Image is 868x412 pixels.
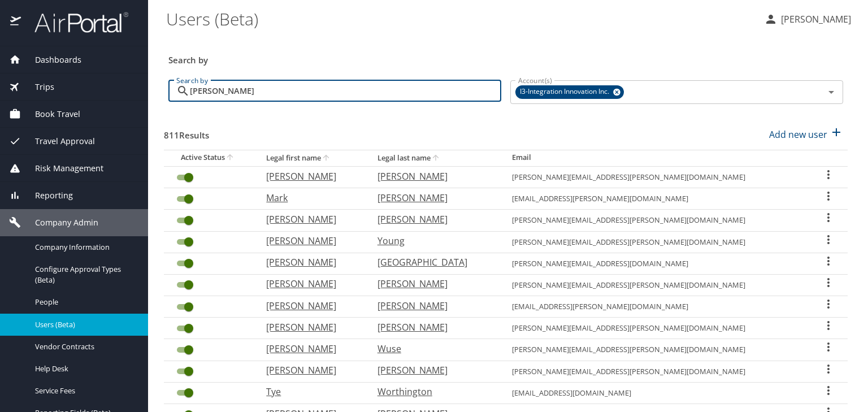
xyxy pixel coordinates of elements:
p: Worthington [377,385,489,398]
img: airportal-logo.png [22,11,128,33]
td: [PERSON_NAME][EMAIL_ADDRESS][PERSON_NAME][DOMAIN_NAME] [503,318,810,339]
span: Vendor Contracts [35,341,134,352]
p: [PERSON_NAME] [377,191,489,205]
p: [PERSON_NAME] [266,170,354,183]
td: [PERSON_NAME][EMAIL_ADDRESS][PERSON_NAME][DOMAIN_NAME] [503,166,810,188]
div: I3-Integration Innovation Inc. [515,85,624,99]
td: [PERSON_NAME][EMAIL_ADDRESS][PERSON_NAME][DOMAIN_NAME] [503,361,810,382]
p: [PERSON_NAME] [266,234,354,248]
p: [PERSON_NAME] [778,12,851,26]
p: [PERSON_NAME] [377,170,489,183]
span: People [35,297,134,307]
p: Young [377,234,489,248]
p: [PERSON_NAME] [377,363,489,377]
th: Email [503,150,810,166]
span: Help Desk [35,363,134,374]
button: [PERSON_NAME] [759,9,856,29]
p: [PERSON_NAME] [377,320,489,334]
th: Legal last name [368,150,503,166]
span: Reporting [21,189,73,202]
span: Service Fees [35,385,134,396]
h3: Search by [168,47,843,67]
td: [PERSON_NAME][EMAIL_ADDRESS][PERSON_NAME][DOMAIN_NAME] [503,231,810,253]
p: [PERSON_NAME] [377,277,489,290]
th: Legal first name [257,150,368,166]
span: I3-Integration Innovation Inc. [515,86,616,98]
img: icon-airportal.png [10,11,22,33]
input: Search by name or email [190,80,501,102]
p: [PERSON_NAME] [377,212,489,226]
span: Company Admin [21,216,98,229]
button: sort [225,153,236,163]
h1: Users (Beta) [166,1,755,36]
button: sort [431,153,442,164]
p: [PERSON_NAME] [266,363,354,377]
span: Book Travel [21,108,80,120]
p: Mark [266,191,354,205]
td: [EMAIL_ADDRESS][PERSON_NAME][DOMAIN_NAME] [503,296,810,318]
span: Company Information [35,242,134,253]
p: [PERSON_NAME] [377,299,489,313]
p: [PERSON_NAME] [266,212,354,226]
h3: 811 Results [164,122,209,142]
p: [PERSON_NAME] [266,320,354,334]
th: Active Status [164,150,257,166]
button: Add new user [765,122,848,147]
button: Open [823,84,839,100]
td: [PERSON_NAME][EMAIL_ADDRESS][PERSON_NAME][DOMAIN_NAME] [503,274,810,296]
p: [PERSON_NAME] [266,342,354,355]
span: Travel Approval [21,135,95,148]
span: Users (Beta) [35,319,134,330]
p: Tye [266,385,354,398]
td: [EMAIL_ADDRESS][PERSON_NAME][DOMAIN_NAME] [503,188,810,210]
p: [PERSON_NAME] [266,277,354,290]
td: [PERSON_NAME][EMAIL_ADDRESS][PERSON_NAME][DOMAIN_NAME] [503,210,810,231]
span: Trips [21,81,54,93]
p: [PERSON_NAME] [266,255,354,269]
p: Wuse [377,342,489,355]
p: Add new user [769,128,827,141]
button: sort [321,153,332,164]
span: Dashboards [21,54,81,66]
p: [GEOGRAPHIC_DATA] [377,255,489,269]
td: [EMAIL_ADDRESS][DOMAIN_NAME] [503,382,810,404]
span: Risk Management [21,162,103,175]
span: Configure Approval Types (Beta) [35,264,134,285]
td: [PERSON_NAME][EMAIL_ADDRESS][PERSON_NAME][DOMAIN_NAME] [503,339,810,361]
p: [PERSON_NAME] [266,299,354,313]
td: [PERSON_NAME][EMAIL_ADDRESS][DOMAIN_NAME] [503,253,810,274]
